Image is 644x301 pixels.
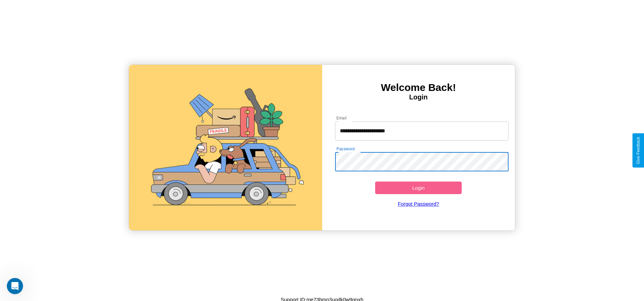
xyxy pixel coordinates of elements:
[129,65,322,230] img: gif
[332,194,505,213] a: Forgot Password?
[322,82,515,93] h3: Welcome Back!
[375,182,462,194] button: Login
[636,137,641,164] div: Give Feedback
[336,146,354,152] label: Password
[7,278,23,294] iframe: Intercom live chat
[322,93,515,101] h4: Login
[336,115,347,121] label: Email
